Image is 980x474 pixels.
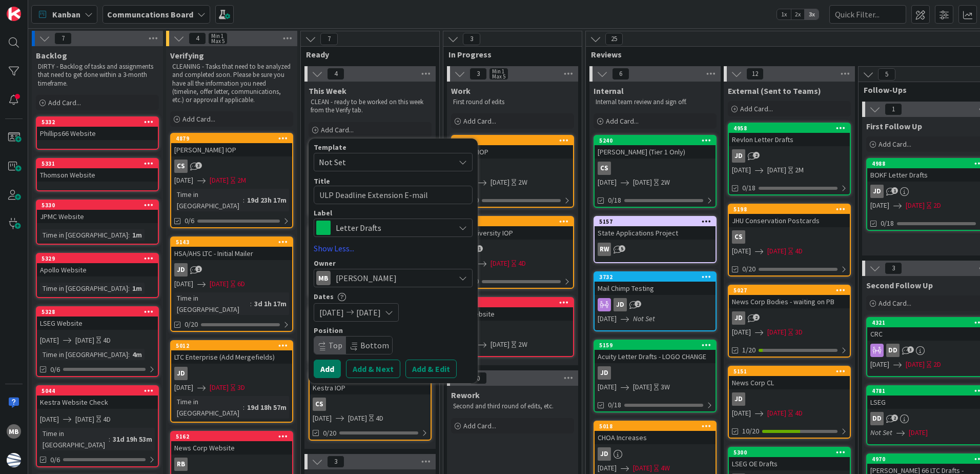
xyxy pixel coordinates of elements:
[42,202,158,209] div: 5330
[37,201,158,210] div: 5330
[767,408,786,419] span: [DATE]
[595,136,716,145] div: 5240
[42,160,158,167] div: 5331
[174,292,250,315] div: Time in [GEOGRAPHIC_DATA]
[891,414,898,421] span: 2
[452,145,573,159] div: Revlon IOP
[598,366,611,380] div: JD
[742,426,759,437] span: 10/20
[594,86,624,96] span: Internal
[314,327,343,334] span: Position
[795,408,803,419] div: 4D
[171,350,292,364] div: LTC Enterprise (Add Mergefields)
[42,118,158,126] div: 5332
[791,9,805,19] span: 2x
[729,311,850,325] div: JD
[729,295,850,308] div: News Corp Bodies - waiting on PB
[729,205,850,214] div: 5198
[463,421,496,430] span: Add Card...
[37,127,158,140] div: Phillips66 Website
[171,263,292,276] div: JD
[598,313,617,324] span: [DATE]
[37,386,158,409] div: 5044Kestra Website Check
[40,414,59,425] span: [DATE]
[729,214,850,227] div: JHU Conservation Postcards
[348,413,367,424] span: [DATE]
[777,9,791,19] span: 1x
[171,341,292,350] div: 5012
[452,136,573,159] div: 5153Revlon IOP
[452,136,573,145] div: 5153
[171,367,292,380] div: JD
[130,349,145,360] div: 4m
[605,33,623,45] span: 25
[729,286,850,295] div: 5027
[452,217,573,226] div: 5248
[452,217,573,240] div: 5248Rice University IOP
[891,187,898,194] span: 1
[598,243,611,256] div: RW
[457,218,573,225] div: 5248
[732,165,751,175] span: [DATE]
[907,346,914,353] span: 3
[314,144,346,151] span: Template
[327,68,344,80] span: 4
[42,387,158,394] div: 5044
[598,382,617,392] span: [DATE]
[174,175,193,186] span: [DATE]
[172,63,291,104] p: CLEANING - Tasks that need to be analyzed and completed soon. Please be sure you have all the inf...
[608,195,621,206] span: 0/18
[171,238,292,260] div: 5143HSA/AHS LTC - Initial Mailer
[210,175,229,186] span: [DATE]
[729,149,850,163] div: JD
[451,390,480,400] span: Rework
[237,175,246,186] div: 2M
[40,283,128,294] div: Time in [GEOGRAPHIC_DATA]
[185,215,194,226] span: 0/6
[171,143,292,156] div: [PERSON_NAME] IOP
[243,402,244,413] span: :
[795,165,804,175] div: 2M
[356,306,381,319] span: [DATE]
[314,260,336,267] span: Owner
[405,360,457,378] button: Add & Edit
[753,152,760,159] span: 2
[37,117,158,127] div: 5332
[211,33,223,38] div: Min 1
[729,448,850,470] div: 5300LSEG OE Drafts
[729,133,850,146] div: Revlon Letter Drafts
[237,382,245,393] div: 3D
[448,49,569,60] span: In Progress
[319,306,344,319] span: [DATE]
[599,423,716,430] div: 5018
[732,327,751,338] span: [DATE]
[170,50,204,61] span: Verifying
[870,359,889,370] span: [DATE]
[171,238,292,247] div: 5143
[37,386,158,396] div: 5044
[885,262,902,274] span: 3
[171,134,292,156] div: 4879[PERSON_NAME] IOP
[805,9,819,19] span: 3x
[729,392,850,406] div: JD
[174,367,188,380] div: JD
[360,340,389,350] span: Bottom
[595,422,716,431] div: 5018
[732,149,745,163] div: JD
[37,396,158,409] div: Kestra Website Check
[886,344,900,357] div: DD
[189,32,206,45] span: 4
[40,349,128,360] div: Time in [GEOGRAPHIC_DATA]
[313,413,332,424] span: [DATE]
[171,432,292,441] div: 5162
[595,341,716,350] div: 5159
[37,254,158,276] div: 5329Apollo Website
[103,335,111,346] div: 4D
[37,307,158,317] div: 5328
[729,124,850,146] div: 4958Revlon Letter Drafts
[244,194,289,206] div: 19d 23h 17m
[174,160,188,173] div: CS
[40,335,59,346] span: [DATE]
[182,114,215,124] span: Add Card...
[595,243,716,256] div: RW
